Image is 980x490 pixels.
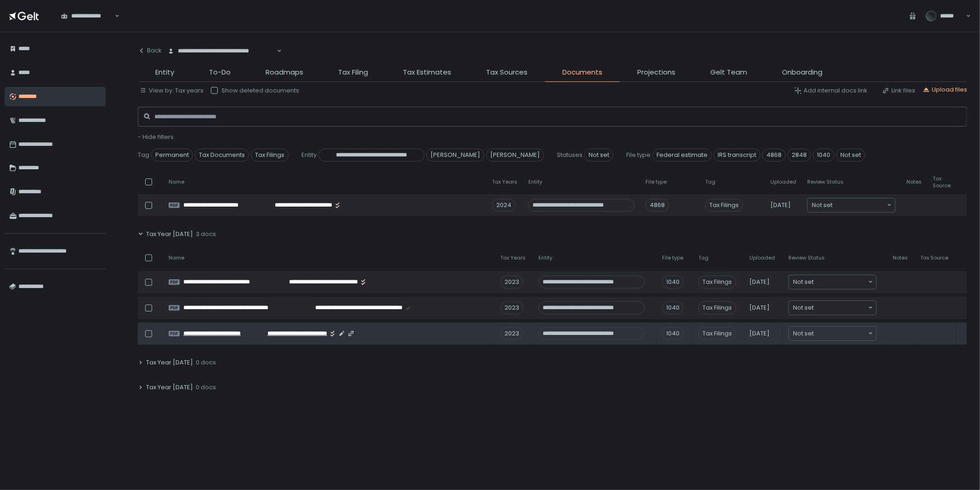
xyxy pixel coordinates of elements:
span: Not set [836,149,865,161]
span: Name [169,179,184,185]
div: 4868 [646,199,669,212]
input: Search for option [276,46,276,56]
span: Tax Sources [486,67,527,78]
span: Tax Filings [251,149,289,161]
input: Search for option [814,303,867,312]
span: [PERSON_NAME] [426,149,484,161]
span: File type [662,254,683,261]
div: Back [138,46,162,55]
button: View by: Tax years [140,86,204,95]
button: Add internal docs link [794,86,867,95]
span: Tax Years [492,179,517,185]
span: Review Status [807,179,844,185]
div: Search for option [162,41,282,61]
div: Search for option [789,275,876,289]
div: Search for option [55,6,119,25]
div: 1040 [662,276,684,288]
span: [DATE] [750,278,770,286]
span: Tax Filing [338,67,368,78]
div: Search for option [789,301,876,315]
span: Notes [893,254,908,261]
span: Tax Source [920,254,948,261]
div: Search for option [789,327,876,340]
span: Notes [906,179,922,185]
span: 0 docs [196,358,216,367]
span: Entity [538,254,552,261]
span: To-Do [209,67,231,78]
span: Statuses [557,151,583,159]
span: Not set [812,201,833,210]
span: File type [646,179,667,185]
div: 2023 [500,327,523,340]
span: 0 docs [196,383,216,392]
span: Projections [637,67,675,78]
div: 2024 [492,199,515,212]
span: 1040 [813,149,834,161]
span: Name [169,254,184,261]
span: IRS transcript [714,149,760,161]
span: Tag [705,179,715,185]
span: Uploaded [770,179,796,185]
span: Tax Filings [698,301,736,314]
span: Tag [698,254,708,261]
span: 4868 [762,149,786,161]
span: Federal estimate [652,149,712,161]
button: - Hide filters [138,133,174,141]
input: Search for option [833,201,886,210]
span: Entity [301,151,317,159]
span: Uploaded [750,254,776,261]
input: Search for option [814,329,867,338]
span: 2848 [787,149,811,161]
button: Link files [882,86,915,95]
span: [DATE] [750,304,770,312]
span: Tax Year [DATE] [146,383,193,392]
span: Tax Years [500,254,526,261]
div: 2023 [500,301,523,314]
span: Gelt Team [710,67,747,78]
span: File type [626,151,651,159]
span: Tax Year [DATE] [146,358,193,367]
div: 1040 [662,301,684,314]
span: Tag [138,151,149,159]
div: Search for option [808,198,895,212]
span: Entity [155,67,174,78]
input: Search for option [113,12,114,21]
input: Search for option [814,277,867,287]
span: Roadmaps [266,67,303,78]
span: - Hide filters [138,133,174,141]
span: Onboarding [782,67,822,78]
button: Back [138,41,162,60]
span: Permanent [151,149,193,161]
span: Tax Year [DATE] [146,230,193,238]
span: Not set [793,303,814,312]
span: Review Status [788,254,825,261]
span: Tax Filings [698,327,736,340]
div: 1040 [662,327,684,340]
span: Tax Documents [195,149,249,161]
span: Documents [562,67,602,78]
span: [DATE] [750,329,770,338]
span: Entity [528,179,542,185]
span: Tax Filings [698,276,736,288]
span: [PERSON_NAME] [486,149,544,161]
span: Tax Filings [705,199,743,212]
span: Tax Source [933,175,951,189]
div: 2023 [500,276,523,288]
span: Not set [793,277,814,287]
span: Not set [584,149,613,161]
span: Tax Estimates [403,67,451,78]
span: [DATE] [770,201,791,209]
span: Not set [793,329,814,338]
button: Upload files [923,86,967,94]
span: 3 docs [196,230,216,238]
